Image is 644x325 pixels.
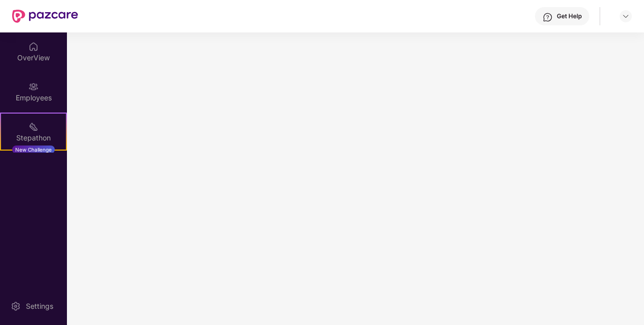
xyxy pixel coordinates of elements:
[28,122,39,132] img: svg+xml;base64,PHN2ZyB4bWxucz0iaHR0cDovL3d3dy53My5vcmcvMjAwMC9zdmciIHdpZHRoPSIyMSIgaGVpZ2h0PSIyMC...
[557,12,582,20] div: Get Help
[28,82,39,92] img: svg+xml;base64,PHN2ZyBpZD0iRW1wbG95ZWVzIiB4bWxucz0iaHR0cDovL3d3dy53My5vcmcvMjAwMC9zdmciIHdpZHRoPS...
[622,12,630,20] img: svg+xml;base64,PHN2ZyBpZD0iRHJvcGRvd24tMzJ4MzIiIHhtbG5zPSJodHRwOi8vd3d3LnczLm9yZy8yMDAwL3N2ZyIgd2...
[543,12,553,22] img: svg+xml;base64,PHN2ZyBpZD0iSGVscC0zMngzMiIgeG1sbnM9Imh0dHA6Ly93d3cudzMub3JnLzIwMDAvc3ZnIiB3aWR0aD...
[23,301,56,311] div: Settings
[1,133,66,143] div: Stepathon
[12,10,78,23] img: New Pazcare Logo
[11,301,21,311] img: svg+xml;base64,PHN2ZyBpZD0iU2V0dGluZy0yMHgyMCIgeG1sbnM9Imh0dHA6Ly93d3cudzMub3JnLzIwMDAvc3ZnIiB3aW...
[28,42,39,52] img: svg+xml;base64,PHN2ZyBpZD0iSG9tZSIgeG1sbnM9Imh0dHA6Ly93d3cudzMub3JnLzIwMDAvc3ZnIiB3aWR0aD0iMjAiIG...
[12,146,55,154] div: New Challenge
